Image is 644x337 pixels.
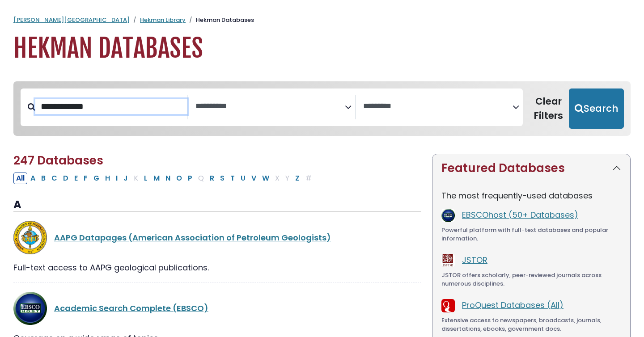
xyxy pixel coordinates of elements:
[441,226,621,243] div: Powerful platform with full-text databases and popular information.
[462,254,487,265] a: JSTOR
[141,173,150,184] button: Filter Results L
[13,16,631,25] nav: breadcrumb
[151,173,162,184] button: Filter Results M
[13,172,315,183] div: Alpha-list to filter by first letter of database name
[441,316,621,333] div: Extensive access to newspapers, broadcasts, journals, dissertations, ebooks, government docs.
[72,173,80,184] button: Filter Results E
[207,173,217,184] button: Filter Results R
[140,16,186,24] a: Hekman Library
[13,34,631,63] h1: Hekman Databases
[228,173,237,184] button: Filter Results T
[441,190,621,202] p: The most frequently-used databases
[13,198,421,212] h3: A
[186,16,254,25] li: Hekman Databases
[462,299,563,311] a: ProQuest Databases (All)
[462,209,578,220] a: EBSCOhost (50+ Databases)
[195,102,345,111] textarea: Search
[91,173,102,184] button: Filter Results G
[174,173,185,184] button: Filter Results O
[217,173,227,184] button: Filter Results S
[292,173,302,184] button: Filter Results Z
[528,88,569,129] button: Clear Filters
[54,232,331,243] a: AAPG Datapages (American Association of Petroleum Geologists)
[13,261,421,274] div: Full-text access to AAPG geological publications.
[432,154,630,182] button: Featured Databases
[238,173,248,184] button: Filter Results U
[13,152,103,168] span: 247 Databases
[28,173,38,184] button: Filter Results A
[113,173,120,184] button: Filter Results I
[249,173,259,184] button: Filter Results V
[54,303,208,314] a: Academic Search Complete (EBSCO)
[49,173,60,184] button: Filter Results C
[81,173,90,184] button: Filter Results F
[13,16,130,24] a: [PERSON_NAME][GEOGRAPHIC_DATA]
[13,81,631,136] nav: Search filters
[185,173,195,184] button: Filter Results P
[163,173,173,184] button: Filter Results N
[60,173,71,184] button: Filter Results D
[569,88,624,129] button: Submit for Search Results
[13,173,27,184] button: All
[38,173,48,184] button: Filter Results B
[35,99,187,114] input: Search database by title or keyword
[102,173,113,184] button: Filter Results H
[259,173,272,184] button: Filter Results W
[121,173,131,184] button: Filter Results J
[363,102,513,111] textarea: Search
[441,271,621,288] div: JSTOR offers scholarly, peer-reviewed journals across numerous disciplines.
